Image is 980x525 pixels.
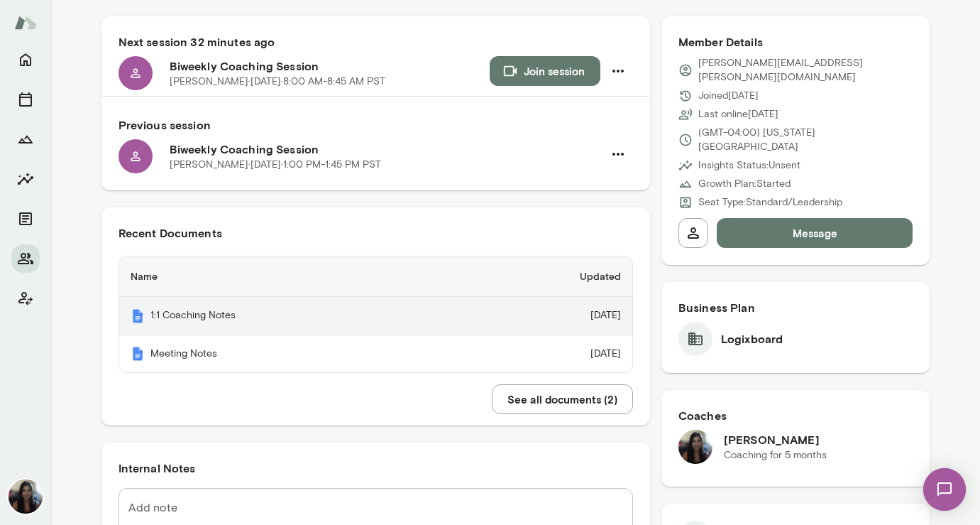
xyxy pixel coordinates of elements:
[678,299,913,316] h6: Business Plan
[678,430,712,464] img: Chiao Dyi
[461,335,632,373] td: [DATE]
[724,448,827,462] p: Coaching for 5 months
[678,33,913,50] h6: Member Details
[131,347,145,361] img: Mento
[14,9,37,36] img: Mento
[170,75,385,89] p: [PERSON_NAME] · [DATE] · 8:00 AM-8:45 AM PST
[119,224,633,242] h6: Recent Documents
[698,107,778,121] p: Last online [DATE]
[698,56,913,85] p: [PERSON_NAME][EMAIL_ADDRESS][PERSON_NAME][DOMAIN_NAME]
[11,284,40,313] button: Client app
[119,335,461,373] th: Meeting Notes
[490,56,600,86] button: Join session
[698,126,913,154] p: (GMT-04:00) [US_STATE][GEOGRAPHIC_DATA]
[170,141,603,158] h6: Biweekly Coaching Session
[170,58,490,75] h6: Biweekly Coaching Session
[131,309,145,323] img: Mento
[461,297,632,335] td: [DATE]
[698,158,800,173] p: Insights Status: Unsent
[698,177,791,191] p: Growth Plan: Started
[11,165,40,193] button: Insights
[119,256,461,297] th: Name
[492,384,633,414] button: See all documents (2)
[11,244,40,273] button: Members
[11,125,40,153] button: Growth Plan
[119,297,461,335] th: 1:1 Coaching Notes
[698,195,842,210] p: Seat Type: Standard/Leadership
[9,480,43,514] img: Chiao Dyi
[119,117,633,134] h6: Previous session
[11,205,40,233] button: Documents
[461,256,632,297] th: Updated
[717,218,913,248] button: Message
[119,460,633,477] h6: Internal Notes
[698,89,759,103] p: Joined [DATE]
[724,431,827,448] h6: [PERSON_NAME]
[721,330,783,347] h6: Logixboard
[11,45,40,74] button: Home
[11,85,40,114] button: Sessions
[678,407,913,424] h6: Coaches
[170,158,381,172] p: [PERSON_NAME] · [DATE] · 1:00 PM-1:45 PM PST
[119,33,633,50] h6: Next session 32 minutes ago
